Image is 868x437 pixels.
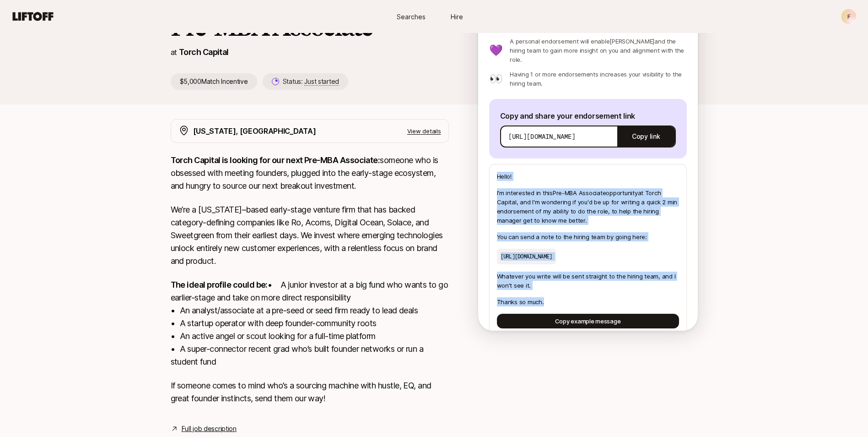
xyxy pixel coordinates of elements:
p: 👀 [489,73,503,84]
p: If someone comes to mind who’s a sourcing machine with hustle, EQ, and great founder instincts, s... [171,379,449,405]
span: Hire [451,12,463,22]
p: [URL][DOMAIN_NAME] [497,249,556,264]
span: Just started [304,77,339,86]
p: $5,000 Match Incentive [171,73,257,90]
a: Torch Capital [179,47,229,57]
button: Copy example message [497,314,679,328]
p: You can send a note to the hiring team by going here: [497,232,679,241]
p: Thanks so much. [497,297,679,306]
p: We’re a [US_STATE]–based early-stage venture firm that has backed category-defining companies lik... [171,203,449,268]
p: View details [407,126,441,136]
p: Status: [283,76,339,87]
h1: Pre-MBA Associate [171,13,449,40]
p: someone who is obsessed with meeting founders, plugged into the early-stage ecosystem, and hungry... [171,154,449,192]
p: Hello! [497,172,679,181]
p: [US_STATE], [GEOGRAPHIC_DATA] [193,125,316,137]
p: at [171,46,177,58]
strong: Torch Capital is looking for our next Pre-MBA Associate: [171,155,380,165]
a: Full job description [182,423,237,434]
a: Searches [388,8,434,25]
button: Copy link [617,124,674,149]
p: • A junior investor at a big fund who wants to go earlier-stage and take on more direct responsib... [171,279,449,368]
p: I'm interested in this Pre-MBA Associate opportunity at Torch Capital , and I'm wondering if you'... [497,188,679,225]
p: F [847,11,851,22]
p: 💜 [489,45,503,56]
p: [URL][DOMAIN_NAME] [508,132,576,141]
p: Whatever you write will be sent straight to the hiring team, and I won't see it. [497,272,679,290]
span: Searches [397,12,426,22]
a: Hire [434,8,480,25]
p: A personal endorsement will enable [PERSON_NAME] and the hiring team to gain more insight on you ... [510,37,686,64]
button: F [841,8,857,25]
p: Copy and share your endorsement link [500,110,676,122]
strong: The ideal profile could be: [171,280,268,290]
p: Having 1 or more endorsements increases your visibility to the hiring team. [510,70,686,88]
